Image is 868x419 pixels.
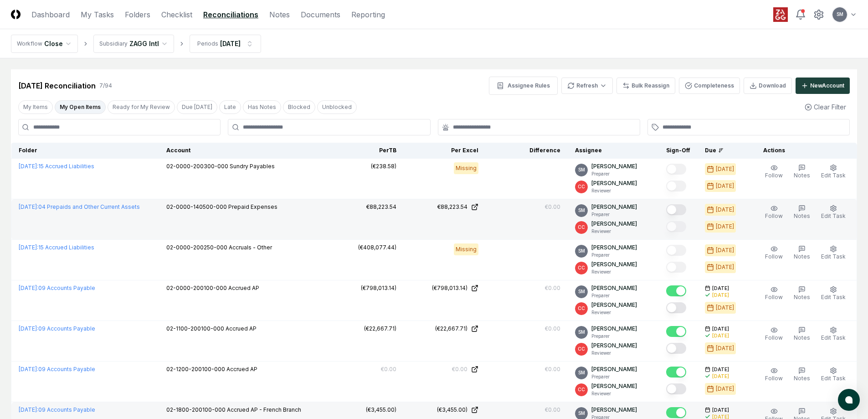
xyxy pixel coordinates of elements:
[819,284,847,303] button: Edit Task
[819,365,847,384] button: Edit Task
[578,183,585,190] span: CC
[591,228,637,235] p: Reviewer
[11,143,159,159] th: Folder
[166,366,225,372] span: 02-1200-200100-000
[591,406,637,414] p: [PERSON_NAME]
[794,253,810,260] span: Notes
[81,9,114,20] a: My Tasks
[411,325,478,333] a: (€22,667.71)
[283,100,315,114] button: Blocked
[226,366,257,372] span: Accrued AP
[765,294,783,300] span: Follow
[381,365,396,373] div: €0.00
[591,309,637,316] p: Reviewer
[366,203,396,211] div: €88,223.54
[801,98,850,115] button: Clear Filter
[716,304,734,312] div: [DATE]
[819,243,847,263] button: Edit Task
[243,100,281,114] button: Has Notes
[404,143,486,159] th: Per Excel
[763,203,785,222] button: Follow
[591,382,637,390] p: [PERSON_NAME]
[125,9,150,20] a: Folders
[792,243,812,263] button: Notes
[411,406,478,414] a: (€3,455.00)
[19,163,94,170] a: [DATE]:15 Accrued Liabilities
[411,365,478,373] a: €0.00
[591,269,637,275] p: Reviewer
[411,284,478,292] a: (€798,013.14)
[166,406,226,413] span: 02-1800-200100-000
[666,164,686,175] button: Mark complete
[591,220,637,228] p: [PERSON_NAME]
[19,244,38,251] span: [DATE] :
[794,375,810,382] span: Notes
[666,326,686,337] button: Mark complete
[666,302,686,313] button: Mark complete
[591,390,637,397] p: Reviewer
[666,285,686,296] button: Mark complete
[591,292,637,299] p: Preparer
[794,212,810,219] span: Notes
[228,285,259,291] span: Accrued AP
[763,162,785,181] button: Follow
[821,294,846,300] span: Edit Task
[230,163,275,170] span: Sundry Payables
[716,263,734,271] div: [DATE]
[792,203,812,222] button: Notes
[437,203,467,211] div: €88,223.54
[821,212,846,219] span: Edit Task
[765,375,783,382] span: Follow
[712,366,729,373] span: [DATE]
[810,82,844,90] div: New Account
[756,146,850,155] div: Actions
[19,325,38,332] span: [DATE] :
[666,221,686,232] button: Mark complete
[591,203,637,211] p: [PERSON_NAME]
[322,143,404,159] th: Per TB
[659,143,698,159] th: Sign-Off
[666,383,686,394] button: Mark complete
[17,40,42,48] div: Workflow
[792,365,812,384] button: Notes
[591,284,637,292] p: [PERSON_NAME]
[361,284,396,292] div: (€798,013.14)
[712,332,729,339] div: [DATE]
[666,262,686,273] button: Mark complete
[578,329,585,336] span: SM
[166,285,227,291] span: 02-0000-200100-000
[765,212,783,219] span: Follow
[166,203,227,210] span: 02-0000-140500-000
[712,373,729,380] div: [DATE]
[161,9,192,20] a: Checklist
[317,100,357,114] button: Unblocked
[773,7,788,22] img: ZAGG logo
[166,163,228,170] span: 02-0000-200300-000
[166,146,314,155] div: Account
[591,260,637,269] p: [PERSON_NAME]
[716,246,734,254] div: [DATE]
[358,243,396,252] div: (€408,077.44)
[99,40,128,48] div: Subsidiary
[19,203,140,210] a: [DATE]:04 Prepaids and Other Current Assets
[578,166,585,173] span: SM
[452,365,467,373] div: €0.00
[765,334,783,341] span: Follow
[18,100,53,114] button: My Items
[712,285,729,292] span: [DATE]
[666,367,686,378] button: Mark complete
[545,406,560,414] div: €0.00
[838,389,860,411] button: atlas-launcher
[679,78,740,94] button: Completeness
[763,365,785,384] button: Follow
[220,39,241,48] div: [DATE]
[712,407,729,414] span: [DATE]
[108,100,175,114] button: Ready for My Review
[568,143,659,159] th: Assignee
[591,341,637,350] p: [PERSON_NAME]
[819,203,847,222] button: Edit Task
[545,365,560,373] div: €0.00
[591,301,637,309] p: [PERSON_NAME]
[454,162,478,174] div: Missing
[666,204,686,215] button: Mark complete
